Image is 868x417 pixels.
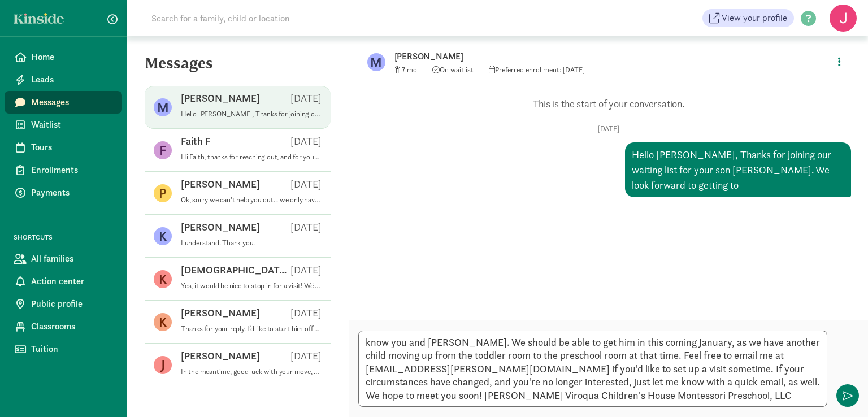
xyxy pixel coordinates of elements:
p: In the meantime, good luck with your move, and feel free to get in touch with us if you need summ... [181,367,322,376]
input: Search for a family, child or location [145,7,462,29]
span: Action center [31,275,113,288]
a: Classrooms [5,315,122,338]
span: Classrooms [31,320,113,333]
figure: M [367,53,385,71]
span: Leads [31,73,113,86]
figure: F [154,141,172,159]
span: On waitlist [432,65,474,75]
span: Tuition [31,342,113,356]
p: [DATE] [290,263,322,277]
span: Home [31,50,113,64]
a: View your profile [702,9,794,27]
figure: K [154,270,172,288]
p: Hi Faith, thanks for reaching out, and for your interest in our program. Do you have an email, so... [181,153,322,162]
h5: Messages [127,54,349,81]
a: Tuition [5,338,122,360]
p: [PERSON_NAME] [181,306,260,320]
figure: P [154,184,172,202]
p: This is the start of your conversation. [366,97,851,111]
a: Tours [5,136,122,159]
span: All families [31,252,113,266]
p: I understand. Thank you. [181,238,322,247]
p: [DATE] [290,92,322,105]
a: Leads [5,68,122,91]
span: Payments [31,186,113,199]
span: View your profile [722,11,787,25]
a: Messages [5,91,122,114]
p: [DATE] [290,177,322,191]
iframe: Chat Widget [615,18,868,417]
p: Thanks for your reply. I’d like to start him off with half days. I’ll keep you in mind if we are ... [181,324,322,333]
p: [DATE] [290,134,322,148]
p: [DEMOGRAPHIC_DATA][PERSON_NAME] [181,263,290,277]
p: [PERSON_NAME] [181,177,260,191]
span: Enrollments [31,163,113,177]
figure: K [154,227,172,245]
a: All families [5,247,122,270]
a: Public profile [5,293,122,315]
a: Enrollments [5,159,122,181]
figure: M [154,98,172,116]
a: Home [5,46,122,68]
figure: K [154,313,172,331]
p: [PERSON_NAME] [181,349,260,363]
p: Ok, sorry we can't help you out... we only have one week left after this one, and are not taking ... [181,196,322,205]
a: Waitlist [5,114,122,136]
p: Yes, it would be nice to stop in for a visit! We'll be out of town through the end of the month, ... [181,281,322,290]
p: [PERSON_NAME] [181,92,260,105]
span: Public profile [31,297,113,311]
p: [DATE] [290,349,322,363]
span: Preferred enrollment: [DATE] [489,65,585,75]
span: Waitlist [31,118,113,132]
p: [PERSON_NAME] [394,49,750,64]
a: Action center [5,270,122,293]
p: [PERSON_NAME] [181,220,260,234]
a: Payments [5,181,122,204]
p: [DATE] [366,124,851,133]
span: 7 [402,65,417,75]
span: Messages [31,95,113,109]
figure: J [154,356,172,374]
p: [DATE] [290,220,322,234]
span: Tours [31,141,113,154]
p: Hello [PERSON_NAME], Thanks for joining our waiting list for your son [PERSON_NAME]. We look forw... [181,110,322,119]
p: Faith F [181,134,211,148]
p: [DATE] [290,306,322,320]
